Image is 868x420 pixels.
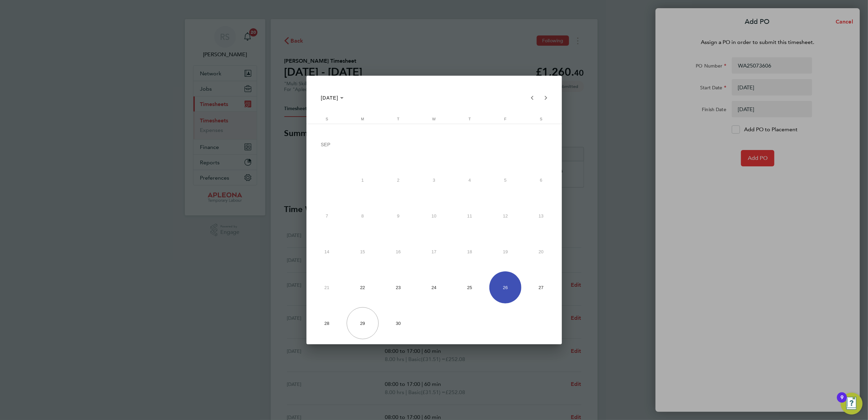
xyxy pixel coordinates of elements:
button: September 6, 2025 [523,162,559,198]
button: September 20, 2025 [523,234,559,270]
span: 15 [347,236,379,268]
button: September 3, 2025 [416,162,452,198]
button: September 25, 2025 [452,270,488,305]
button: September 1, 2025 [345,162,380,198]
button: September 11, 2025 [452,198,488,234]
button: September 24, 2025 [416,270,452,305]
button: Previous month [525,91,539,105]
button: September 19, 2025 [488,234,523,270]
button: September 10, 2025 [416,198,452,234]
span: F [504,117,507,121]
button: September 22, 2025 [345,270,380,305]
span: S [540,117,542,121]
button: Next month [539,91,553,105]
button: September 29, 2025 [345,305,380,341]
span: 20 [525,236,557,268]
button: September 2, 2025 [380,162,416,198]
button: September 16, 2025 [380,234,416,270]
span: 1 [347,164,379,196]
span: 24 [418,271,450,303]
button: September 4, 2025 [452,162,488,198]
span: 17 [418,236,450,268]
button: September 23, 2025 [380,270,416,305]
span: 13 [525,200,557,232]
button: September 18, 2025 [452,234,488,270]
button: September 17, 2025 [416,234,452,270]
button: September 21, 2025 [309,270,345,305]
button: September 13, 2025 [523,198,559,234]
span: 7 [311,200,343,232]
span: 4 [454,164,486,196]
button: September 14, 2025 [309,234,345,270]
button: September 26, 2025 [488,270,523,305]
span: 8 [347,200,379,232]
span: T [397,117,399,121]
span: T [469,117,471,121]
span: 16 [382,236,414,268]
button: Open Resource Center, 9 new notifications [841,393,863,415]
span: 30 [382,307,414,339]
span: 29 [347,307,379,339]
button: Choose month and year [318,92,346,104]
td: SEP [309,126,559,162]
button: September 7, 2025 [309,198,345,234]
button: September 15, 2025 [345,234,380,270]
span: 22 [347,271,379,303]
span: 11 [454,200,486,232]
span: 23 [382,271,414,303]
span: 27 [525,271,557,303]
span: 6 [525,164,557,196]
span: W [432,117,436,121]
div: 9 [840,397,843,406]
span: S [326,117,328,121]
span: 3 [418,164,450,196]
span: 2 [382,164,414,196]
span: 25 [454,271,486,303]
button: September 8, 2025 [345,198,380,234]
button: September 5, 2025 [488,162,523,198]
span: 26 [489,271,521,303]
span: 10 [418,200,450,232]
button: September 27, 2025 [523,270,559,305]
span: 5 [489,164,521,196]
span: M [361,117,364,121]
span: 28 [311,307,343,339]
span: 19 [489,236,521,268]
span: 12 [489,200,521,232]
span: 18 [454,236,486,268]
span: [DATE] [321,95,338,101]
button: September 12, 2025 [488,198,523,234]
span: 21 [311,271,343,303]
span: 9 [382,200,414,232]
button: September 28, 2025 [309,305,345,341]
span: 14 [311,236,343,268]
button: September 9, 2025 [380,198,416,234]
button: September 30, 2025 [380,305,416,341]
